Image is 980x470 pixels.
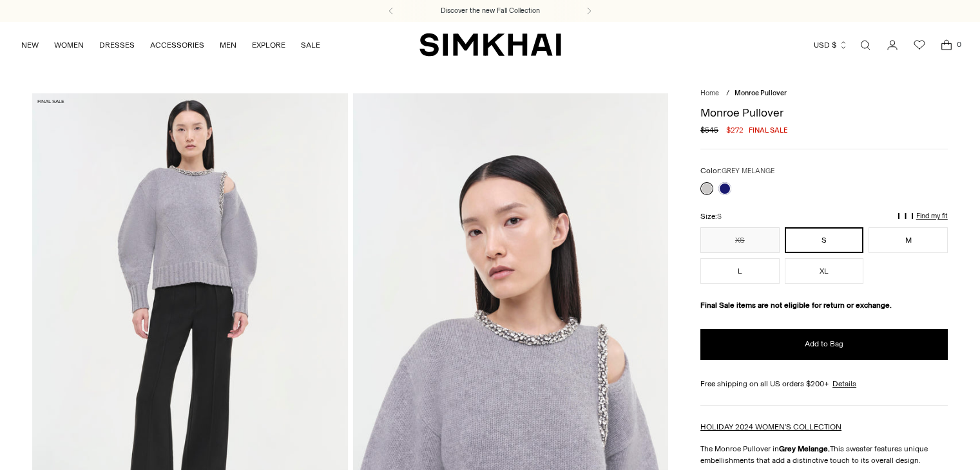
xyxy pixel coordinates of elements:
a: ACCESSORIES [150,31,204,59]
a: Go to the account page [879,32,905,58]
span: $272 [726,124,744,136]
a: WOMEN [54,31,84,59]
button: Add to Bag [700,329,948,360]
div: / [726,88,729,99]
span: 0 [953,39,965,50]
span: Add to Bag [805,339,843,350]
button: M [869,227,948,253]
a: Details [832,378,856,390]
div: Free shipping on all US orders $200+ [700,378,948,390]
a: SALE [301,31,320,59]
label: Color: [700,165,774,177]
a: NEW [21,31,39,59]
a: EXPLORE [252,31,285,59]
a: Home [700,89,719,97]
button: USD $ [814,31,848,59]
a: Wishlist [907,32,932,58]
a: SIMKHAI [419,32,561,57]
s: $545 [700,124,718,136]
span: Monroe Pullover [735,89,787,97]
button: XL [785,258,864,284]
a: Discover the new Fall Collection [441,6,540,16]
nav: breadcrumbs [700,88,948,99]
a: HOLIDAY 2024 WOMEN'S COLLECTION [700,422,841,431]
button: L [700,258,780,284]
button: XS [700,227,780,253]
span: GREY MELANGE [722,167,774,175]
a: Open cart modal [934,32,959,58]
button: S [785,227,864,253]
span: S [717,212,722,221]
p: The Monroe Pullover in This sweater features unique embellishments that add a distinctive touch t... [700,443,948,466]
a: MEN [220,31,236,59]
label: Size: [700,211,722,223]
h1: Monroe Pullover [700,107,948,118]
strong: Grey Melange. [779,444,830,453]
a: DRESSES [99,31,135,59]
strong: Final Sale items are not eligible for return or exchange. [700,301,892,310]
a: Open search modal [852,32,878,58]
